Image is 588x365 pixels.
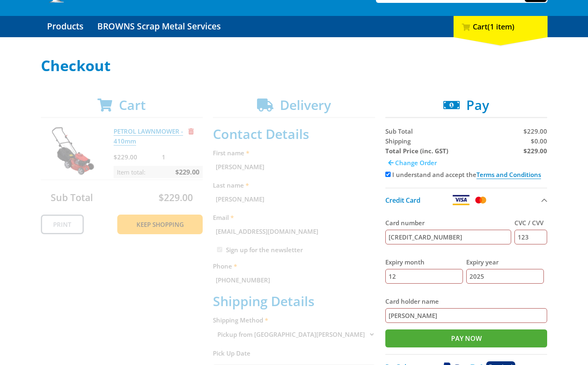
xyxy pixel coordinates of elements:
a: Terms and Conditions [476,170,541,179]
img: Visa [452,195,470,205]
label: Card holder name [385,296,548,306]
button: Credit Card [385,188,548,212]
input: YY [466,269,544,284]
strong: Total Price (inc. GST) [385,147,448,155]
label: Card number [385,218,512,228]
span: $0.00 [531,137,547,145]
span: Sub Total [385,127,413,135]
a: Go to the Products page [41,16,89,37]
input: Please accept the terms and conditions. [385,172,391,177]
strong: $229.00 [523,147,547,155]
span: Shipping [385,137,411,145]
input: MM [385,269,463,284]
h1: Checkout [41,58,548,74]
label: Expiry month [385,257,463,267]
span: Change Order [395,159,437,167]
label: I understand and accept the [392,170,541,179]
span: $229.00 [523,127,547,135]
div: Cart [454,16,548,37]
label: Expiry year [466,257,544,267]
span: Credit Card [385,196,420,205]
input: Pay Now [385,329,548,347]
span: Pay [466,96,489,114]
a: Go to the BROWNS Scrap Metal Services page [91,16,227,37]
img: Mastercard [474,195,488,205]
label: CVC / CVV [514,218,547,228]
a: Change Order [385,156,440,170]
span: (1 item) [487,22,514,31]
